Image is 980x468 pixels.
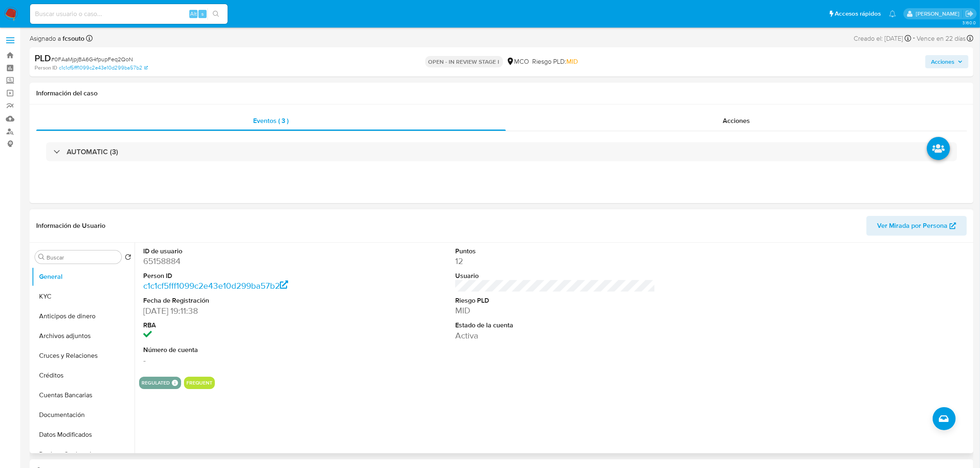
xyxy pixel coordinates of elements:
dt: Número de cuenta [143,345,343,354]
span: MID [567,57,578,66]
dt: RBA [143,321,343,330]
button: Anticipos de dinero [32,306,135,326]
b: fcsouto [61,34,84,43]
span: Vence en 22 días [917,34,966,43]
span: Asignado a [30,34,84,43]
p: felipe.cayon@mercadolibre.com [916,10,962,18]
button: Devices Geolocation [32,445,135,464]
span: s [201,10,204,18]
span: Accesos rápidos [835,9,881,18]
div: AUTOMATIC (3) [46,142,957,161]
dd: 12 [455,255,655,267]
p: OPEN - IN REVIEW STAGE I [425,56,503,67]
dd: - [143,354,343,366]
b: PLD [35,51,51,65]
dt: Riesgo PLD [455,296,655,305]
button: Ver Mirada por Persona [866,216,967,236]
dt: Person ID [143,271,343,280]
div: Creado el: [DATE] [854,33,911,44]
dd: 65158884 [143,255,343,267]
button: Cuentas Bancarias [32,385,135,405]
dt: ID de usuario [143,247,343,256]
dt: Fecha de Registración [143,296,343,305]
a: Notificaciones [889,10,896,17]
span: - [913,33,915,44]
dd: Activa [455,330,655,341]
button: Volver al orden por defecto [125,254,131,263]
dt: Puntos [455,247,655,256]
div: MCO [506,57,529,66]
a: Salir [965,9,974,18]
button: Cruces y Relaciones [32,346,135,366]
dt: Usuario [455,271,655,280]
a: c1c1cf5fff1099c2e43e10d299ba57b2 [143,280,289,292]
input: Buscar [47,254,118,261]
button: General [32,267,135,287]
input: Buscar usuario o caso... [30,9,228,19]
button: Acciones [925,55,968,68]
button: Datos Modificados [32,425,135,445]
button: Archivos adjuntos [32,326,135,346]
button: Buscar [38,254,45,260]
h3: AUTOMATIC (3) [67,147,118,156]
dd: [DATE] 19:11:38 [143,305,343,317]
button: KYC [32,287,135,306]
dd: MID [455,305,655,316]
span: Eventos ( 3 ) [253,116,289,125]
button: search-icon [207,8,224,20]
span: Alt [190,10,197,18]
button: Créditos [32,366,135,385]
span: # 0FAaMjpjBA6G4fpupFeq2QoN [51,55,133,63]
span: Acciones [723,116,750,125]
span: Riesgo PLD: [533,57,578,66]
b: Person ID [35,64,57,72]
a: c1c1cf5fff1099c2e43e10d299ba57b2 [59,64,148,72]
h1: Información del caso [36,89,967,97]
button: Documentación [32,405,135,425]
span: Ver Mirada por Persona [877,216,947,236]
h1: Información de Usuario [36,222,105,230]
span: Acciones [931,55,954,68]
dt: Estado de la cuenta [455,321,655,330]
